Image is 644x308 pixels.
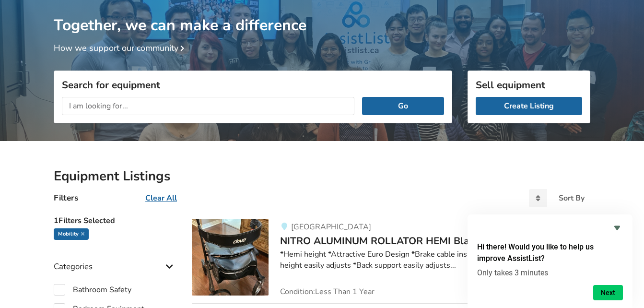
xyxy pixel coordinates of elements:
h2: Hi there! Would you like to help us improve AssistList? [477,241,623,264]
span: [GEOGRAPHIC_DATA] [291,222,371,232]
h3: Sell equipment [476,79,582,91]
a: How we support our community [54,42,188,54]
a: mobility-nitro aluminum rollator hemi black walker[GEOGRAPHIC_DATA]NITRO ALUMINUM ROLLATOR HEMI B... [192,219,590,303]
div: Hi there! Would you like to help us improve AssistList? [477,222,623,300]
u: Clear All [145,193,177,203]
button: Go [362,97,444,115]
div: Mobility [54,228,89,240]
div: Sort By [559,194,585,202]
label: Bathroom Safety [54,284,131,296]
button: Hide survey [611,222,623,234]
div: Categories [54,242,176,276]
span: Condition: Less Than 1 Year [280,288,375,296]
h3: Search for equipment [62,79,444,91]
img: mobility-nitro aluminum rollator hemi black walker [192,219,269,296]
h4: Filters [54,192,78,203]
p: Only takes 3 minutes [477,268,623,277]
span: NITRO ALUMINUM ROLLATOR HEMI Black [PERSON_NAME] [280,234,562,248]
button: Next question [593,285,623,300]
div: *Hemi height *Attractive Euro Design *Brake cable inside frame for added safety *Handle height ea... [280,249,590,271]
h5: 1 Filters Selected [54,211,176,228]
input: I am looking for... [62,97,354,115]
h2: Equipment Listings [54,168,590,185]
a: Create Listing [476,97,582,115]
